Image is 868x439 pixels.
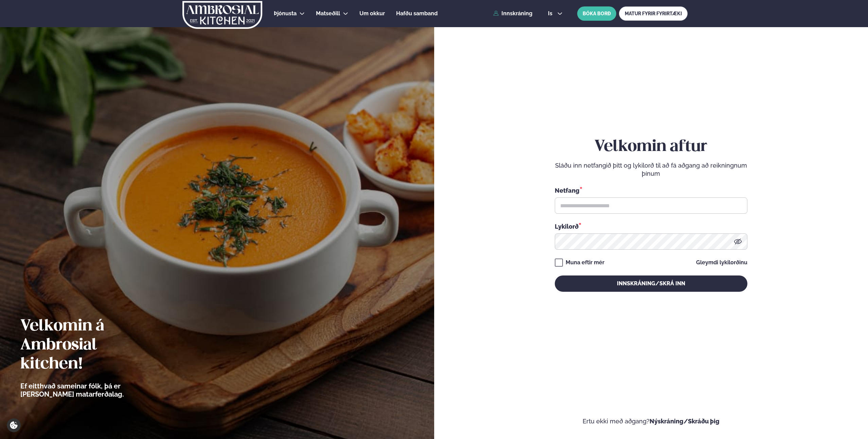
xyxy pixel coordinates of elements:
[316,10,340,17] span: Matseðill
[650,418,720,425] a: Nýskráning/Skráðu þig
[20,317,161,374] h2: Velkomin á Ambrosial kitchen!
[555,275,747,292] button: Innskráning/Skrá inn
[455,417,848,425] p: Ertu ekki með aðgang?
[396,10,438,17] span: Hafðu samband
[493,11,532,17] a: Innskráning
[7,418,21,432] a: Cookie settings
[396,9,438,18] a: Hafðu samband
[20,382,161,398] p: Ef eitthvað sameinar fólk, þá er [PERSON_NAME] matarferðalag.
[577,6,616,21] button: BÓKA BORÐ
[555,161,747,178] p: Sláðu inn netfangið þitt og lykilorð til að fá aðgang að reikningnum þínum
[359,10,385,17] span: Um okkur
[359,9,385,18] a: Um okkur
[555,222,747,231] div: Lykilorð
[274,9,297,18] a: Þjónusta
[555,137,747,156] h2: Velkomin aftur
[696,260,747,265] a: Gleymdi lykilorðinu
[274,10,297,17] span: Þjónusta
[619,6,688,21] a: MATUR FYRIR FYRIRTÆKI
[182,1,263,29] img: logo
[543,11,568,16] button: is
[548,11,554,16] span: is
[555,186,747,195] div: Netfang
[316,9,340,18] a: Matseðill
